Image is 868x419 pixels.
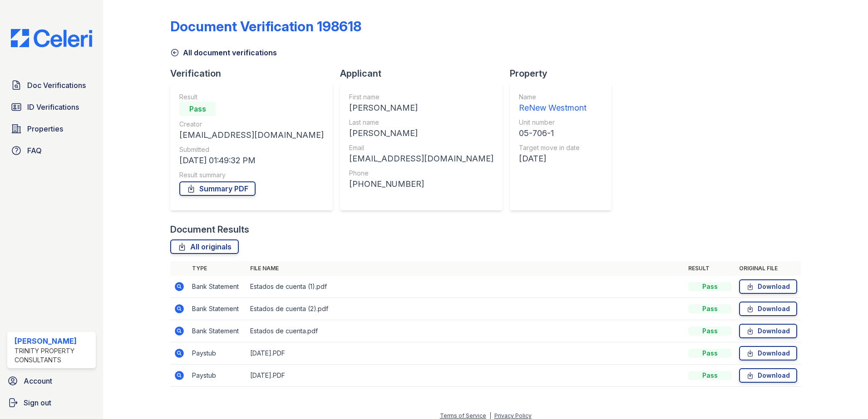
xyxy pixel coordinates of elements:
span: FAQ [27,145,42,156]
div: Creator [179,120,324,129]
div: Result summary [179,171,324,180]
td: Estados de cuenta (2).pdf [247,298,685,320]
a: Account [4,372,99,390]
td: Bank Statement [188,276,247,298]
div: Verification [170,67,340,80]
a: All document verifications [170,47,277,58]
div: [DATE] [519,152,587,165]
td: Paystub [188,342,247,365]
td: Estados de cuenta.pdf [247,320,685,342]
a: Doc Verifications [7,76,96,94]
div: Applicant [340,67,510,80]
div: Pass [688,349,732,358]
a: Download [739,302,797,316]
div: ReNew Westmont [519,102,587,114]
div: Pass [688,326,732,336]
div: Document Verification 198618 [170,18,361,34]
a: Download [739,346,797,361]
div: Name [519,93,587,102]
div: Email [349,143,493,152]
div: Pass [688,371,732,380]
span: Sign out [24,397,51,408]
a: FAQ [7,141,96,160]
span: Doc Verifications [27,80,86,91]
div: | [489,412,491,419]
div: Phone [349,169,493,178]
div: [PHONE_NUMBER] [349,178,493,190]
a: ID Verifications [7,98,96,116]
a: Sign out [4,394,99,412]
th: Original file [735,261,801,276]
div: [PERSON_NAME] [349,127,493,140]
th: Result [685,261,735,276]
td: Estados de cuenta (1).pdf [247,276,685,298]
div: [PERSON_NAME] [15,336,92,346]
td: [DATE].PDF [247,342,685,365]
a: Properties [7,120,96,138]
td: Bank Statement [188,320,247,342]
th: Type [188,261,247,276]
th: File name [247,261,685,276]
a: Terms of Service [440,412,486,419]
div: First name [349,93,493,102]
div: Unit number [519,118,587,127]
div: Pass [179,102,216,116]
td: Paystub [188,365,247,387]
div: Trinity Property Consultants [15,346,92,365]
img: CE_Logo_Blue-a8612792a0a2168367f1c8372b55b34899dd931a85d93a1a3d3e32e68fde9ad4.png [4,29,99,47]
div: [DATE] 01:49:32 PM [179,154,324,167]
div: [PERSON_NAME] [349,102,493,114]
div: Submitted [179,145,324,154]
div: [EMAIL_ADDRESS][DOMAIN_NAME] [179,129,324,141]
td: Bank Statement [188,298,247,320]
span: Properties [27,123,63,134]
a: Download [739,368,797,383]
td: [DATE].PDF [247,365,685,387]
div: Property [510,67,619,80]
div: Pass [688,282,732,291]
a: Download [739,324,797,338]
div: Pass [688,304,732,313]
a: Download [739,279,797,294]
a: All originals [170,239,239,254]
a: Privacy Policy [494,412,532,419]
div: Target move in date [519,143,587,152]
div: Last name [349,118,493,127]
div: Document Results [170,223,249,236]
span: ID Verifications [27,102,79,112]
span: Account [24,375,52,386]
a: Summary PDF [179,181,256,196]
a: Name ReNew Westmont [519,93,587,114]
div: [EMAIL_ADDRESS][DOMAIN_NAME] [349,152,493,165]
div: 05-706-1 [519,127,587,140]
div: Result [179,93,324,102]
